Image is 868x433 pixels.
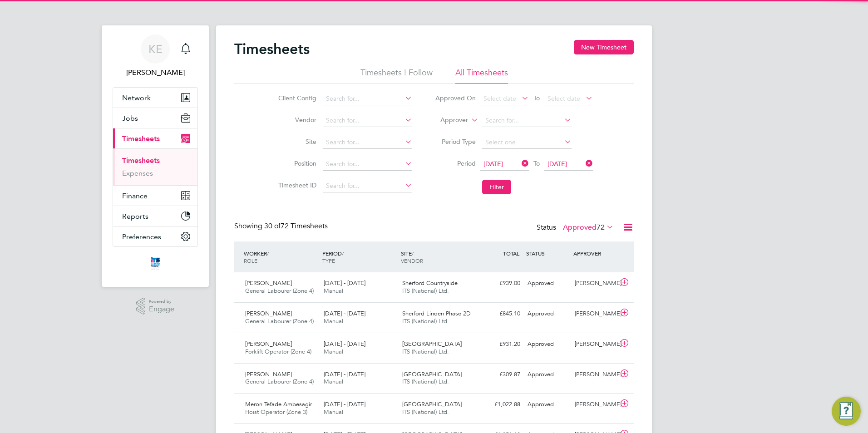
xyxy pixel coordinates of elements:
div: Approved [524,276,571,291]
span: Reports [122,212,148,221]
span: [PERSON_NAME] [245,340,292,348]
div: Approved [524,367,571,382]
nav: Main navigation [102,25,209,287]
div: [PERSON_NAME] [571,337,618,352]
span: Forklift Operator (Zone 4) [245,348,311,355]
span: ITS (National) Ltd. [402,317,449,325]
h2: Timesheets [234,40,310,58]
label: Approver [427,116,468,125]
label: Client Config [276,94,316,102]
span: VENDOR [401,257,423,264]
span: General Labourer (Zone 4) [245,378,314,385]
span: Manual [324,287,343,295]
span: Manual [324,317,343,325]
div: £845.10 [477,306,524,321]
div: APPROVER [571,245,618,261]
div: Showing [234,221,330,231]
span: To [531,157,542,169]
a: Powered byEngage [136,298,175,315]
input: Search for... [323,180,412,192]
button: Jobs [113,108,197,128]
span: Meron Tefade Ambesagir [245,400,312,408]
div: PERIOD [320,245,399,269]
span: ROLE [244,257,257,264]
span: Finance [122,192,148,200]
a: Timesheets [122,156,160,165]
input: Search for... [323,158,412,171]
span: [GEOGRAPHIC_DATA] [402,340,462,348]
span: [DATE] - [DATE] [324,400,365,408]
span: To [531,92,542,104]
input: Select one [482,136,572,149]
div: £1,022.88 [477,397,524,412]
div: [PERSON_NAME] [571,276,618,291]
span: General Labourer (Zone 4) [245,287,314,295]
button: Finance [113,186,197,206]
span: Manual [324,408,343,416]
span: / [412,250,414,257]
a: KE[PERSON_NAME] [113,34,198,78]
div: Status [537,221,616,234]
span: TYPE [322,257,335,264]
label: Period Type [435,138,476,146]
span: / [342,250,344,257]
div: Approved [524,397,571,412]
span: Powered by [149,298,174,305]
button: Preferences [113,226,197,246]
img: itsconstruction-logo-retina.png [149,256,162,271]
label: Timesheet ID [276,181,316,189]
span: Engage [149,305,174,313]
span: [DATE] - [DATE] [324,340,365,348]
span: Network [122,93,151,102]
span: Timesheets [122,134,160,143]
div: STATUS [524,245,571,261]
input: Search for... [323,114,412,127]
label: Period [435,159,476,167]
span: ITS (National) Ltd. [402,378,449,385]
label: Approved [563,223,614,232]
input: Search for... [323,136,412,149]
div: £931.20 [477,337,524,352]
span: Hoist Operator (Zone 3) [245,408,307,416]
button: Filter [482,180,511,194]
span: Manual [324,348,343,355]
button: Reports [113,206,197,226]
label: Position [276,159,316,167]
span: [DATE] [547,160,567,168]
span: Jobs [122,114,138,123]
span: 30 of [264,221,281,231]
div: [PERSON_NAME] [571,306,618,321]
label: Approved On [435,94,476,102]
li: Timesheets I Follow [360,67,433,84]
button: Engage Resource Center [832,397,861,426]
span: [DATE] - [DATE] [324,370,365,378]
span: ITS (National) Ltd. [402,348,449,355]
span: 72 [597,223,605,232]
span: Preferences [122,232,161,241]
div: Approved [524,337,571,352]
span: / [267,250,269,257]
div: Approved [524,306,571,321]
input: Search for... [482,114,572,127]
span: TOTAL [503,250,519,257]
span: [GEOGRAPHIC_DATA] [402,370,462,378]
li: All Timesheets [455,67,508,84]
span: [PERSON_NAME] [245,370,292,378]
div: Timesheets [113,148,197,185]
span: Manual [324,378,343,385]
span: ITS (National) Ltd. [402,408,449,416]
div: £309.87 [477,367,524,382]
span: Kelly Elkins [113,67,198,78]
span: [DATE] - [DATE] [324,279,365,287]
span: Sherford Countryside [402,279,458,287]
span: KE [148,43,163,55]
label: Vendor [276,116,316,124]
span: Sherford Linden Phase 2D [402,310,471,317]
button: Timesheets [113,128,197,148]
span: [GEOGRAPHIC_DATA] [402,400,462,408]
div: £939.00 [477,276,524,291]
div: [PERSON_NAME] [571,397,618,412]
span: [PERSON_NAME] [245,279,292,287]
span: 72 Timesheets [264,221,328,231]
div: WORKER [242,245,320,269]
